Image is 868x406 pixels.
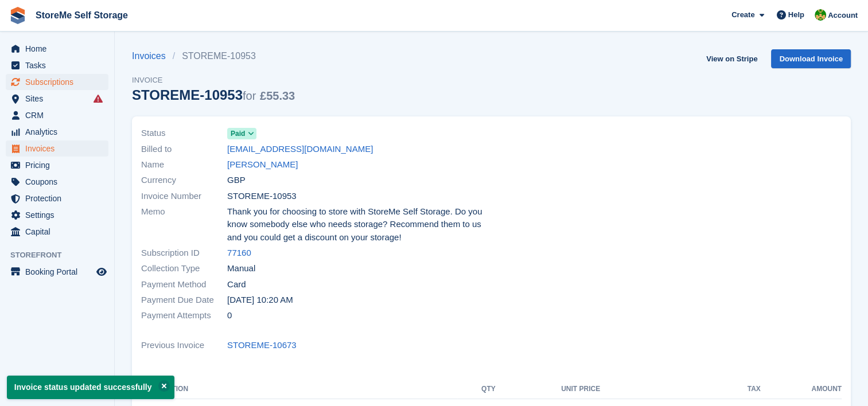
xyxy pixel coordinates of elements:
span: GBP [227,174,246,187]
a: menu [6,74,108,90]
a: Invoices [132,49,173,63]
span: Status [141,127,227,140]
span: Collection Type [141,262,227,275]
a: menu [6,124,108,140]
a: StoreMe Self Storage [31,6,133,25]
span: Account [828,10,858,21]
span: Protection [25,190,94,206]
span: Tasks [25,57,94,73]
span: Paid [231,128,245,139]
span: Thank you for choosing to store with StoreMe Self Storage. Do you know somebody else who needs st... [227,205,485,244]
span: Home [25,41,94,57]
span: Pricing [25,157,94,173]
span: Payment Method [141,278,227,291]
span: Invoice [132,75,295,86]
a: [EMAIL_ADDRESS][DOMAIN_NAME] [227,143,373,156]
span: STOREME-10953 [227,190,297,203]
th: Description [141,380,457,399]
th: Tax [600,380,761,399]
span: for [243,89,256,102]
a: [PERSON_NAME] [227,158,298,171]
span: Capital [25,224,94,240]
span: Invoices [25,140,94,157]
th: Amount [761,380,842,399]
span: Manual [227,262,255,275]
a: menu [6,41,108,57]
span: Payment Due Date [141,294,227,307]
span: Coupons [25,174,94,190]
span: Help [788,9,804,21]
img: stora-icon-8386f47178a22dfd0bd8f6a31ec36ba5ce8667c1dd55bd0f319d3a0aa187defe.svg [9,7,26,24]
i: Smart entry sync failures have occurred [94,94,103,103]
a: menu [6,207,108,223]
a: menu [6,57,108,73]
a: menu [6,224,108,240]
nav: breadcrumbs [132,49,295,63]
span: Currency [141,174,227,187]
img: StorMe [815,9,826,21]
a: Paid [227,127,256,140]
span: 0 [227,309,232,322]
span: Invoice Number [141,190,227,203]
span: Create [731,9,754,21]
span: Settings [25,207,94,223]
a: menu [6,107,108,123]
span: Payment Attempts [141,309,227,322]
span: Storefront [10,249,114,261]
a: menu [6,91,108,107]
div: STOREME-10953 [132,87,295,103]
span: Name [141,158,227,171]
time: 2025-08-24 09:20:14 UTC [227,294,293,307]
a: Preview store [95,265,108,279]
a: View on Stripe [702,49,762,68]
span: Card [227,278,246,291]
th: QTY [457,380,495,399]
span: CRM [25,107,94,123]
span: Memo [141,205,227,244]
a: STOREME-10673 [227,339,297,352]
a: menu [6,157,108,173]
span: Subscriptions [25,74,94,90]
th: Unit Price [496,380,600,399]
a: 77160 [227,247,251,260]
a: menu [6,264,108,280]
p: Invoice status updated successfully [7,376,174,399]
span: Booking Portal [25,264,94,280]
a: Download Invoice [771,49,851,68]
span: Analytics [25,124,94,140]
span: Previous Invoice [141,339,227,352]
span: Subscription ID [141,247,227,260]
span: Sites [25,91,94,107]
span: Billed to [141,143,227,156]
span: £55.33 [260,89,295,102]
a: menu [6,190,108,206]
a: menu [6,140,108,157]
a: menu [6,174,108,190]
